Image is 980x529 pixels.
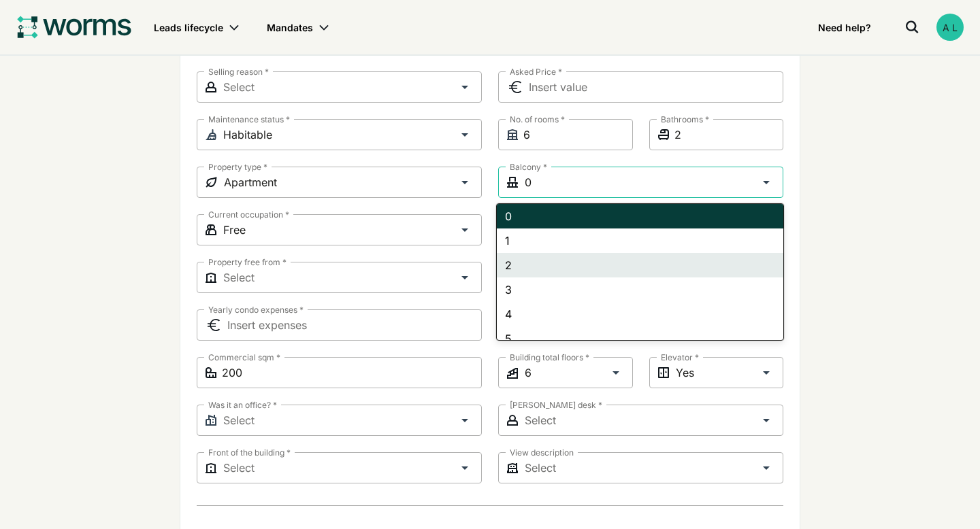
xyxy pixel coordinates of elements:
[16,14,132,40] img: worms logo
[154,20,229,35] p: Leads lifecycle
[223,413,255,427] div: Select
[506,400,606,410] legend: [PERSON_NAME] desk *
[204,209,293,220] legend: Current occupation *
[936,14,964,41] button: A L
[206,462,216,473] span: icon
[507,79,523,95] span: icon
[497,326,783,351] div: 5
[223,271,255,284] div: Select
[204,447,295,458] legend: Front of the building *
[223,80,255,94] div: Select
[506,114,569,124] legend: No. of rooms *
[206,82,216,92] span: icon
[206,415,216,426] span: icon
[529,80,774,94] input: Insert value
[898,14,926,41] div: Search transaction
[224,175,277,189] div: Apartment
[497,228,783,253] div: 1
[143,11,250,44] button: Leads lifecycle
[204,305,308,315] legend: Yearly condo expenses *
[506,447,578,458] legend: View description
[227,318,473,332] input: Insert expenses
[658,129,669,140] span: icon
[506,352,593,362] legend: Building total floors *
[506,67,566,77] legend: Asked Price *
[507,129,518,140] span: icon
[204,400,281,410] legend: Was it an office? *
[523,128,624,141] input: Insert the number of rooms
[204,67,273,77] legend: Selling reason *
[222,366,473,379] input: Insert the sqm
[657,114,713,124] legend: Bathrooms *
[507,462,518,473] span: icon
[497,204,783,228] div: 0
[807,11,887,44] a: help user
[267,20,318,35] p: Mandates
[497,277,783,302] div: 3
[525,413,556,427] div: Select
[206,224,216,235] span: icon
[206,317,222,333] span: icon
[674,128,775,141] input: Insert the number of bathrooms
[506,162,551,172] legend: Balcony *
[206,177,217,188] span: icon
[204,257,291,267] legend: Property free from *
[525,461,556,475] div: Select
[206,272,216,283] span: icon
[256,11,340,44] button: Mandates
[657,352,703,362] legend: Elevator *
[525,175,532,189] div: 0
[943,20,958,35] p: A L
[507,415,518,426] span: icon
[818,20,877,35] p: Need help?
[204,352,284,362] legend: Commercial sqm *
[204,162,272,172] legend: Property type *
[507,367,518,379] span: icon
[497,253,783,277] div: 2
[206,367,216,378] span: icon
[206,129,216,140] span: icon
[497,302,783,326] div: 4
[223,461,255,475] div: Select
[525,366,532,379] div: 6
[223,128,272,141] div: Habitable
[223,223,246,237] div: Free
[507,177,518,188] span: icon
[676,366,694,379] div: Yes
[204,114,294,124] legend: Maintenance status *
[658,367,669,378] span: icon
[16,14,132,41] a: worms logo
